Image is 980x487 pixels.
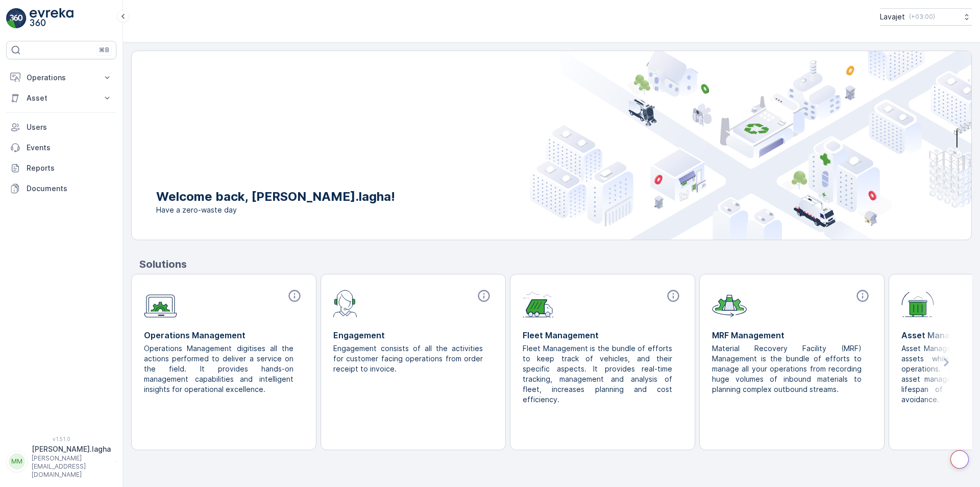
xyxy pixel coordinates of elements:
[27,73,96,83] p: Operations
[333,289,357,317] img: module-icon
[32,454,111,479] p: [PERSON_NAME][EMAIL_ADDRESS][DOMAIN_NAME]
[880,8,972,26] button: Lavajet(+03:00)
[144,329,304,341] p: Operations Management
[6,137,116,158] a: Events
[530,51,971,240] img: city illustration
[6,436,116,442] span: v 1.51.0
[32,444,111,454] p: [PERSON_NAME].lagha
[27,93,96,103] p: Asset
[712,343,864,395] p: Material Recovery Facility (MRF) Management is the bundle of efforts to manage all your operation...
[901,289,934,317] img: module-icon
[712,329,872,341] p: MRF Management
[144,343,296,395] p: Operations Management digitises all the actions performed to deliver a service on the field. It p...
[27,163,112,173] p: Reports
[6,67,116,88] button: Operations
[6,444,116,479] button: MM[PERSON_NAME].lagha[PERSON_NAME][EMAIL_ADDRESS][DOMAIN_NAME]
[333,343,485,374] p: Engagement consists of all the activities for customer facing operations from order receipt to in...
[909,13,935,21] p: ( +03:00 )
[333,329,493,341] p: Engagement
[139,257,972,272] p: Solutions
[6,117,116,137] a: Users
[144,289,177,318] img: module-icon
[712,289,747,317] img: module-icon
[30,8,73,29] img: logo_light-DOdMpM7g.png
[9,453,25,470] div: MM
[27,143,112,153] p: Events
[6,8,27,29] img: logo
[523,289,554,317] img: module-icon
[6,158,116,178] a: Reports
[523,329,682,341] p: Fleet Management
[523,343,674,405] p: Fleet Management is the bundle of efforts to keep track of vehicles, and their specific aspects. ...
[99,46,109,54] p: ⌘B
[27,122,112,132] p: Users
[156,189,395,205] p: Welcome back, [PERSON_NAME].lagha!
[880,12,905,22] p: Lavajet
[27,183,112,194] p: Documents
[156,205,395,215] span: Have a zero-waste day
[6,178,116,199] a: Documents
[6,88,116,108] button: Asset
